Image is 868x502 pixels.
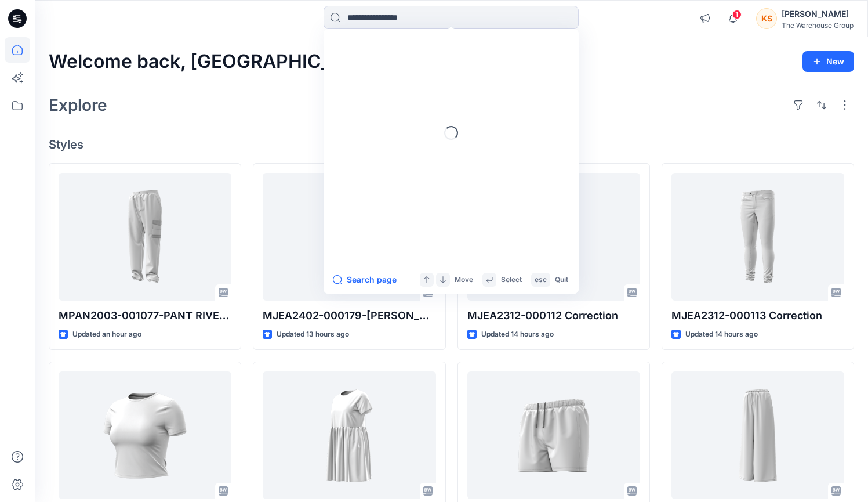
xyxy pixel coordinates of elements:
[467,371,640,499] a: MSHO2003-000712-Mens Back Country Bottoms
[802,51,854,72] button: New
[49,138,854,151] h4: Styles
[72,328,141,341] p: Updated an hour ago
[671,308,844,324] p: MJEA2312-000113 Correction
[59,371,231,499] a: WTOP2403-000599-WKTOP HH SS CONTOUR CREW NECK TEE
[671,371,844,499] a: WPAN2401-000177-WPAN HH DRAWSTRING PANT
[671,173,844,301] a: MJEA2312-000113 Correction
[756,8,777,29] div: KS
[501,274,522,286] p: Select
[481,328,554,341] p: Updated 14 hours ago
[467,308,640,324] p: MJEA2312-000112 Correction
[555,274,568,286] p: Quit
[263,173,435,301] a: MJEA2402-000179-JEAN HHM RELAXED PS- Correction
[49,51,385,73] h2: Welcome back, [GEOGRAPHIC_DATA]
[49,96,107,114] h2: Explore
[277,328,349,341] p: Updated 13 hours ago
[782,7,854,21] div: [PERSON_NAME]
[685,328,758,341] p: Updated 14 hours ago
[333,273,397,287] button: Search page
[782,21,854,30] div: The Warehouse Group
[455,274,473,286] p: Move
[59,308,231,324] p: MPAN2003-001077-PANT RIVET UTILITY PS
[732,10,742,19] span: 1
[263,371,435,499] a: WDRE2311-000493-WDRE HH SS KNIT TIER MINI
[59,173,231,301] a: MPAN2003-001077-PANT RIVET UTILITY PS
[535,274,547,286] p: esc
[263,308,435,324] p: MJEA2402-000179-[PERSON_NAME] HHM RELAXED PS- Correction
